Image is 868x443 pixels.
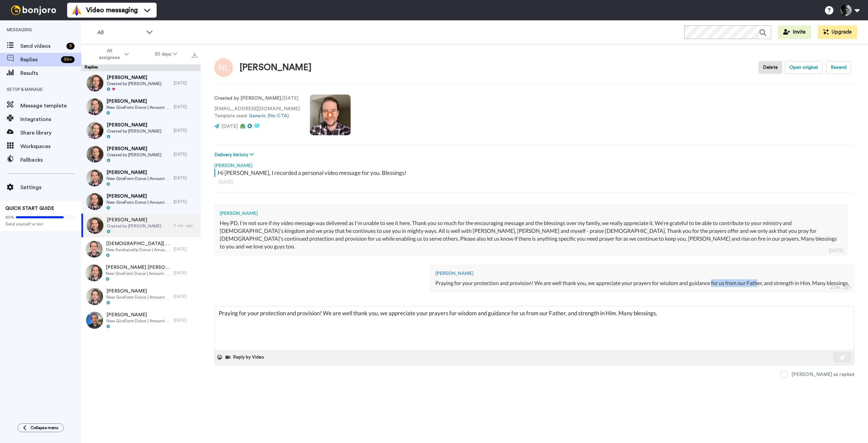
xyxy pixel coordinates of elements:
[81,166,201,190] a: [PERSON_NAME]New GiveForm Donor | Amount of 20.0[DATE]
[86,288,103,305] img: ebec300d-6312-4e4a-a3ad-2989084c7fa2-thumb.jpg
[214,105,300,120] p: [EMAIL_ADDRESS][DOMAIN_NAME] Template used:
[174,318,197,323] div: [DATE]
[85,264,102,281] img: 4ae07519-eedc-4e4d-b8b4-ea19462b5881-thumb.jpg
[5,221,76,227] span: Send yourself a test
[249,114,289,118] a: Generic (No CTA)
[220,219,842,250] div: Hey PD, I'm not sure if my video message was delivered as I'm unable to see it here. Thank you so...
[97,28,143,37] span: All
[106,200,170,205] span: New GiveForm Donor | Amount of 180.0
[829,247,844,254] div: [DATE]
[174,223,197,228] div: 2 sec. ago
[830,284,850,290] div: 2 sec. ago
[81,71,201,95] a: [PERSON_NAME]Created by [PERSON_NAME][DATE]
[20,56,58,64] span: Replies
[81,190,201,214] a: [PERSON_NAME]New GiveForm Donor | Amount of 180.0[DATE]
[214,95,300,102] p: : [DATE]
[106,98,170,105] span: [PERSON_NAME]
[107,122,161,128] span: [PERSON_NAME]
[86,217,103,234] img: 3454485c-8807-4f44-a547-225b04642ad4-thumb.jpg
[826,61,851,74] button: Resend
[106,169,170,176] span: [PERSON_NAME]
[66,43,75,49] div: 9
[106,295,170,300] span: New GiveForm Donor | Amount of 1000.0
[106,240,170,247] span: [DEMOGRAPHIC_DATA][PERSON_NAME]
[214,159,854,169] div: [PERSON_NAME]
[86,169,103,186] img: 28b0b9d8-55be-4791-9413-a44dfe8b9de4-thumb.jpg
[142,48,190,60] button: 30 days
[31,425,58,430] span: Collapse menu
[174,152,197,157] div: [DATE]
[5,206,54,211] span: QUICK START GUIDE
[214,151,256,159] button: Delivery history
[221,124,238,129] span: [DATE]
[218,169,853,177] div: Hi [PERSON_NAME], I recorded a personal video message for you. Blessings!
[81,214,201,237] a: [PERSON_NAME]Created by [PERSON_NAME]2 sec. ago
[214,58,233,77] img: Image of Herman Loedolff
[174,199,197,204] div: [DATE]
[20,183,81,192] span: Settings
[86,5,138,15] span: Video messaging
[839,355,846,360] img: send-white.svg
[214,96,281,101] strong: Created by [PERSON_NAME]
[192,52,197,58] img: export.svg
[81,142,201,166] a: [PERSON_NAME]Created by [PERSON_NAME][DATE]
[107,223,161,229] span: Created by [PERSON_NAME]
[107,81,161,86] span: Created by [PERSON_NAME]
[20,129,81,137] span: Share library
[190,49,199,59] button: Export all results that match these filters now.
[174,128,197,133] div: [DATE]
[220,210,842,217] div: [PERSON_NAME]
[174,270,197,276] div: [DATE]
[20,42,64,50] span: Send videos
[86,75,103,92] img: 1ce6bfb0-32db-40a1-8d13-0699eaad1122-thumb.jpg
[818,25,857,39] button: Upgrade
[107,145,161,152] span: [PERSON_NAME]
[86,122,103,139] img: e73de2b6-d261-4f5d-a5f6-21175cee77fc-thumb.jpg
[778,25,811,39] button: Invite
[791,371,854,378] div: [PERSON_NAME] as replied
[81,261,201,285] a: [PERSON_NAME] [PERSON_NAME] and [PERSON_NAME]New GiveForm Donor | Amount of 104.1[DATE]
[86,312,103,329] img: 29033359-5832-4784-b4fd-2ae0cf67bb41-thumb.jpg
[106,105,170,110] span: New GiveForm Donor | Amount of 25.0
[106,247,170,253] span: New FundraiseUp Donor | Amount of $228.50
[435,270,849,277] div: [PERSON_NAME]
[81,308,201,332] a: [PERSON_NAME]New GiveForm Donor | Amount of 52.21[DATE]
[106,288,170,295] span: [PERSON_NAME]
[174,294,197,299] div: [DATE]
[174,175,197,181] div: [DATE]
[20,115,81,123] span: Integrations
[20,102,81,110] span: Message template
[240,63,312,73] div: [PERSON_NAME]
[20,156,81,164] span: Fallbacks
[5,215,14,220] span: 80%
[435,279,849,287] div: Praying for your protection and provision! We are well thank you, we appreciate your prayers for ...
[174,80,197,86] div: [DATE]
[83,45,142,64] button: All assignees
[81,237,201,261] a: [DEMOGRAPHIC_DATA][PERSON_NAME]New FundraiseUp Donor | Amount of $228.50[DATE]
[107,217,161,223] span: [PERSON_NAME]
[96,47,123,61] span: All assignees
[81,95,201,119] a: [PERSON_NAME]New GiveForm Donor | Amount of 25.0[DATE]
[225,352,266,362] button: Reply by Video
[86,98,103,115] img: 0f9d599d-81f2-48f0-8553-3fdbc196fff1-thumb.jpg
[81,119,201,142] a: [PERSON_NAME]Created by [PERSON_NAME][DATE]
[81,64,201,71] div: Replies
[18,423,64,432] button: Collapse menu
[106,311,170,318] span: [PERSON_NAME]
[61,56,75,63] div: 99 +
[218,179,850,185] div: [DATE]
[106,176,170,181] span: New GiveForm Donor | Amount of 20.0
[20,142,81,150] span: Workspaces
[106,264,170,271] span: [PERSON_NAME] [PERSON_NAME] and [PERSON_NAME]
[758,61,782,74] button: Delete
[20,69,81,77] span: Results
[107,152,161,158] span: Created by [PERSON_NAME]
[86,241,103,258] img: 0ece1bf7-8ee8-41ff-8353-dfa7466ceb85-thumb.jpg
[81,285,201,308] a: [PERSON_NAME]New GiveForm Donor | Amount of 1000.0[DATE]
[86,146,103,163] img: 0707cd90-72a6-42d7-bfcc-d4eb78310166-thumb.jpg
[8,5,59,15] img: bj-logo-header-white.svg
[107,128,161,134] span: Created by [PERSON_NAME]
[106,193,170,200] span: [PERSON_NAME]
[107,74,161,81] span: [PERSON_NAME]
